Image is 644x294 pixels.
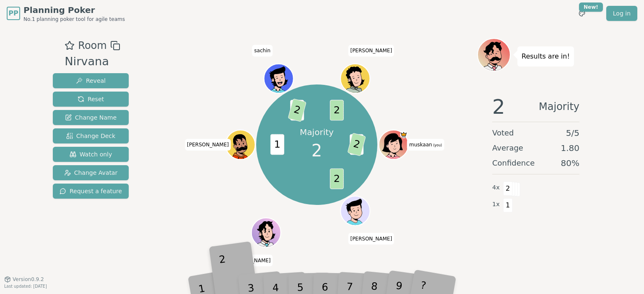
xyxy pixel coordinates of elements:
[66,132,115,140] span: Change Deck
[60,187,122,195] span: Request a feature
[7,4,125,23] a: PPPlanning PokerNo.1 planning poker tool for agile teams
[70,150,112,159] span: Watch only
[13,276,44,283] span: Version 0.9.2
[300,126,334,138] p: Majority
[492,97,505,117] span: 2
[78,38,106,53] span: Room
[503,198,513,212] span: 1
[4,276,44,283] button: Version0.9.2
[312,138,322,163] span: 2
[23,16,125,23] span: No.1 planning poker tool for agile teams
[432,143,442,147] span: (you)
[574,6,589,21] button: New!
[76,77,106,85] span: Reveal
[252,45,273,56] span: Click to change your name
[53,165,129,180] button: Change Avatar
[53,73,129,88] button: Reveal
[53,92,129,107] button: Reset
[53,147,129,162] button: Watch only
[227,254,273,266] span: Click to change your name
[330,169,343,189] span: 2
[379,131,407,159] button: Click to change your avatar
[185,139,231,151] span: Click to change your name
[65,38,75,53] button: Add as favourite
[270,134,284,155] span: 1
[561,142,579,154] span: 1.80
[566,127,579,139] span: 5 / 5
[561,157,579,169] span: 80 %
[492,142,523,154] span: Average
[78,95,104,103] span: Reset
[492,183,500,192] span: 4 x
[4,284,47,289] span: Last updated: [DATE]
[8,8,18,18] span: PP
[407,139,444,151] span: Click to change your name
[53,110,129,125] button: Change Name
[65,53,120,70] div: Nirvana
[579,3,603,12] div: New!
[492,127,514,139] span: Voted
[53,184,129,199] button: Request a feature
[400,131,408,138] span: muskaan is the host
[522,51,570,62] p: Results are in!
[492,200,500,209] span: 1 x
[347,133,366,156] span: 2
[539,97,579,117] span: Majority
[288,98,306,122] span: 2
[64,169,118,177] span: Change Avatar
[330,100,343,121] span: 2
[348,233,394,244] span: Click to change your name
[348,45,394,56] span: Click to change your name
[53,128,129,143] button: Change Deck
[23,4,125,16] span: Planning Poker
[492,157,535,169] span: Confidence
[65,113,117,122] span: Change Name
[606,6,637,21] a: Log in
[503,182,513,196] span: 2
